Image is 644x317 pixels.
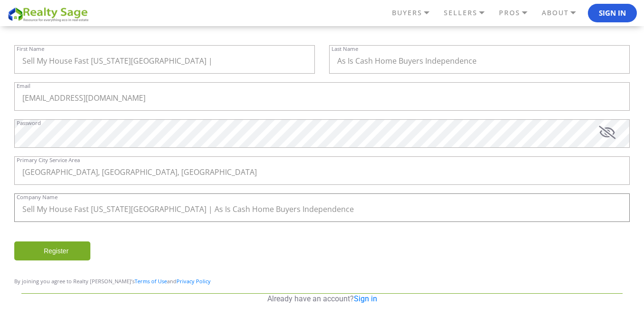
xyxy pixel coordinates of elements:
[17,46,44,51] label: First Name
[588,4,637,23] button: Sign In
[14,278,211,285] span: By joining you agree to Realty [PERSON_NAME]’s and
[17,120,41,125] label: Password
[14,241,90,260] input: Register
[497,5,539,21] a: PROS
[441,5,497,21] a: SELLERS
[390,5,441,21] a: BUYERS
[135,278,167,285] a: Terms of Use
[176,278,211,285] a: Privacy Policy
[332,46,358,51] label: Last Name
[7,6,93,22] img: REALTY SAGE
[17,157,80,163] label: Primary City Service Area
[354,294,377,303] a: Sign in
[539,5,588,21] a: ABOUT
[17,194,58,200] label: Company Name
[17,83,30,88] label: Email
[21,294,623,304] p: Already have an account?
